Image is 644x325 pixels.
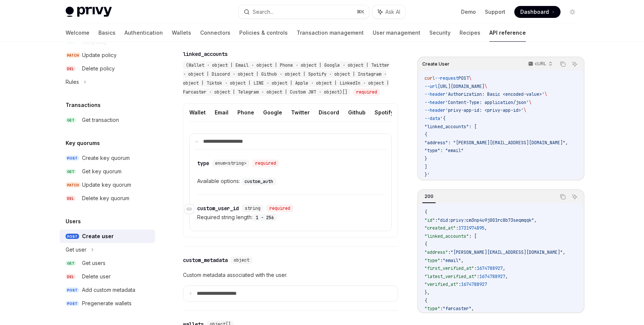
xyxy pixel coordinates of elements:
[424,148,464,154] span: "type": "email"
[197,177,384,186] div: Available options:
[424,249,448,255] span: "address"
[440,258,443,264] span: :
[66,101,101,110] h5: Transactions
[348,104,366,121] button: Github
[253,214,277,221] code: 1 - 256
[424,172,430,178] span: }'
[357,9,364,15] span: ⌘ K
[385,8,400,16] span: Ask AI
[183,50,228,58] div: linked_accounts
[82,64,115,73] div: Delete policy
[66,53,80,58] span: PATCH
[458,281,461,287] span: :
[438,217,534,223] span: "did:privy:cm3np4u9j001rc8b73seqmqqk"
[558,192,568,202] button: Copy the contents from the code block
[66,7,112,17] img: light logo
[443,306,471,312] span: "farcaster"
[445,100,529,105] span: 'Content-Type: application/json'
[424,274,477,280] span: "latest_verified_at"
[197,160,209,167] div: type
[477,274,479,280] span: :
[424,265,474,271] span: "first_verified_at"
[461,8,476,16] a: Demo
[82,299,132,308] div: Pregenerate wallets
[558,59,568,69] button: Copy the contents from the code block
[82,180,131,189] div: Update key quorum
[60,62,155,75] a: DELDelete policy
[66,117,76,123] span: GET
[424,306,440,312] span: "type"
[66,261,76,266] span: GET
[479,274,505,280] span: 1674788927
[245,205,261,211] span: string
[375,104,394,121] button: Spotify
[429,24,451,42] a: Security
[529,100,531,105] span: \
[60,192,155,205] a: DELDelete key quorum
[82,51,117,60] div: Update policy
[66,301,79,306] span: POST
[445,91,544,97] span: 'Authorization: Basic <encoded-value>'
[60,113,155,127] a: GETGet transaction
[570,192,580,202] button: Ask AI
[448,249,451,255] span: :
[424,290,430,296] span: },
[60,151,155,165] a: POSTCreate key quorum
[440,306,443,312] span: :
[520,8,549,16] span: Dashboard
[82,259,105,268] div: Get users
[252,160,279,167] div: required
[66,182,80,188] span: PATCH
[197,213,384,222] div: Required string length:
[484,83,487,89] span: \
[183,256,228,264] div: custom_metadata
[183,62,389,95] span: (Wallet · object | Email · object | Phone · object | Google · object | Twitter · object | Discord...
[60,48,155,62] a: PATCHUpdate policy
[440,116,445,122] span: '{
[185,202,198,217] a: Navigate to header
[66,139,100,148] h5: Key quorums
[435,75,458,81] span: --request
[563,249,565,255] span: ,
[66,196,75,201] span: DEL
[66,245,86,254] div: Get user
[474,265,477,271] span: :
[82,272,111,281] div: Delete user
[424,83,438,89] span: --url
[477,265,503,271] span: 1674788927
[534,217,537,223] span: ,
[424,75,435,81] span: curl
[253,7,274,16] div: Search...
[98,24,116,42] a: Basics
[471,306,474,312] span: ,
[291,104,310,121] button: Twitter
[435,217,438,223] span: :
[239,24,288,42] a: Policies & controls
[424,100,445,105] span: --header
[66,155,79,161] span: POST
[424,132,427,138] span: {
[60,270,155,283] a: DELDelete user
[172,24,191,42] a: Wallets
[66,24,89,42] a: Welcome
[237,104,254,121] button: Phone
[239,5,369,19] button: Search...⌘K
[424,116,440,122] span: --data
[215,160,246,166] span: enum<string>
[319,104,339,121] button: Discord
[373,5,405,19] button: Ask AI
[82,232,114,241] div: Create user
[469,75,471,81] span: \
[60,297,155,310] a: POSTPregenerate wallets
[189,104,206,121] button: Wallet
[200,24,230,42] a: Connectors
[424,91,445,97] span: --header
[424,209,427,215] span: {
[484,225,487,231] span: ,
[424,217,435,223] span: "id"
[66,274,75,280] span: DEL
[503,265,505,271] span: ,
[353,88,380,96] div: required
[66,217,81,226] h5: Users
[424,225,456,231] span: "created_at"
